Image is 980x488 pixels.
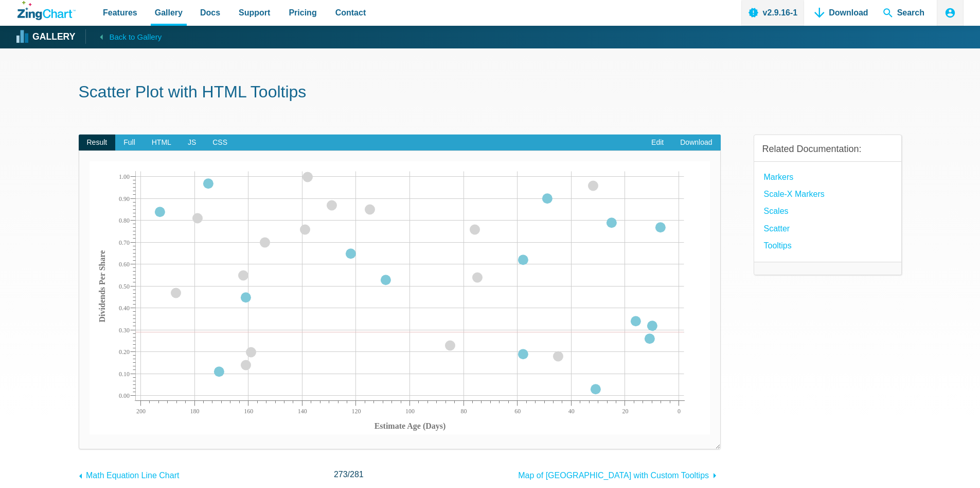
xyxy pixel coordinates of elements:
[79,81,902,105] h1: Scatter Plot with HTML Tooltips
[17,1,76,20] a: ZingChart Logo. Click to return to the homepage
[762,143,893,155] h3: Related Documentation:
[335,6,366,20] span: Contact
[764,222,790,235] a: Scatter
[239,6,270,20] span: Support
[200,6,220,20] span: Docs
[518,466,720,482] a: Map of [GEOGRAPHIC_DATA] with Custom Tooltips
[115,134,144,151] span: Full
[289,6,316,20] span: Pricing
[764,204,789,218] a: Scales
[334,467,364,481] span: /
[764,187,825,201] a: Scale-X Markers
[155,6,183,20] span: Gallery
[643,134,672,151] a: Edit
[764,239,792,253] a: Tooltips
[103,6,137,20] span: Features
[144,134,180,151] span: HTML
[79,466,180,482] a: Math Equation Line Chart
[204,134,236,151] span: CSS
[32,32,75,42] strong: Gallery
[86,471,179,480] span: Math Equation Line Chart
[79,134,116,151] span: Result
[334,470,348,479] span: 273
[109,30,162,44] span: Back to Gallery
[764,170,794,184] a: Markers
[672,134,720,151] a: Download
[85,29,162,44] a: Back to Gallery
[518,471,709,480] span: Map of [GEOGRAPHIC_DATA] with Custom Tooltips
[17,29,75,45] a: Gallery
[180,134,204,151] span: JS
[350,470,364,479] span: 281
